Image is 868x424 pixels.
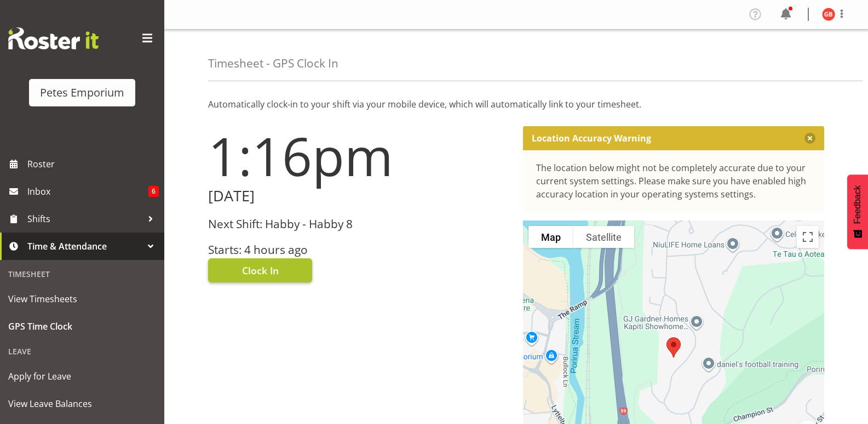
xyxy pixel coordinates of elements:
span: Clock In [242,263,279,278]
span: GPS Time Clock [8,318,156,335]
a: GPS Time Clock [3,313,162,340]
span: View Timesheets [8,291,156,307]
h4: Timesheet - GPS Clock In [208,57,338,70]
button: Show satellite imagery [573,226,634,248]
span: Inbox [27,183,148,200]
span: Feedback [853,185,863,224]
div: Leave [3,340,162,363]
p: Location Accuracy Warning [532,133,651,144]
button: Close message [804,133,815,144]
div: Timesheet [3,263,162,285]
button: Feedback - Show survey [847,174,868,249]
div: Petes Emporium [40,84,124,101]
a: Apply for Leave [3,363,162,390]
span: Shifts [27,211,142,227]
button: Clock In [208,258,312,282]
h2: [DATE] [208,188,510,205]
a: View Timesheets [3,285,162,313]
div: The location below might not be completely accurate due to your current system settings. Please m... [536,161,812,201]
img: gillian-byford11184.jpg [822,8,835,21]
p: Automatically clock-in to your shift via your mobile device, which will automatically link to you... [208,98,824,111]
h3: Starts: 4 hours ago [208,244,510,256]
span: 6 [148,186,159,197]
button: Toggle fullscreen view [797,226,819,248]
button: Show street map [528,226,573,248]
span: Roster [27,156,159,172]
img: Rosterit website logo [8,27,99,49]
span: Apply for Leave [8,368,156,385]
span: View Leave Balances [8,395,156,412]
h1: 1:16pm [208,126,510,185]
a: View Leave Balances [3,390,162,417]
span: Time & Attendance [27,238,142,255]
h3: Next Shift: Habby - Habby 8 [208,218,510,230]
